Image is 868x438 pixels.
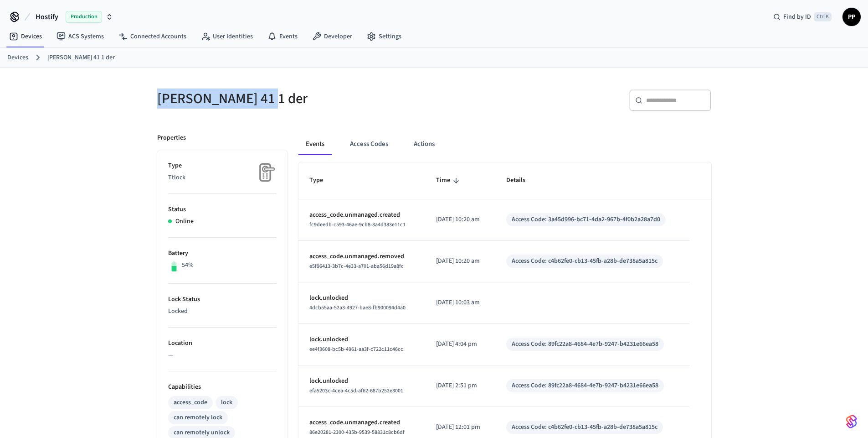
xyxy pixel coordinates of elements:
p: access_code.unmanaged.created [309,418,415,428]
img: SeamLogoGradient.69752ec5.svg [846,414,857,429]
span: PP [843,9,860,25]
div: access_code [174,398,207,407]
p: lock.unlocked [309,293,415,303]
div: Access Code: c4b62fe0-cb13-45fb-a28b-de738a5a815c [512,422,657,432]
span: Find by ID [783,12,811,21]
p: Capabilities [168,382,277,392]
a: Settings [360,28,409,45]
p: Lock Status [168,295,277,304]
button: PP [842,8,861,26]
div: Access Code: 3a45d996-bc71-4da2-967b-4f0b2a28a7d0 [512,215,660,224]
p: Properties [157,133,186,143]
p: [DATE] 2:51 pm [436,381,484,391]
p: Ttlock [168,173,277,182]
h5: [PERSON_NAME] 41 1 der [157,89,429,108]
span: e5f96413-3b7c-4e33-a701-aba56d19a8fc [309,262,404,270]
div: Find by IDCtrl K [766,9,839,25]
p: [DATE] 10:03 am [436,298,484,308]
a: Devices [2,28,49,45]
span: Production [66,11,102,23]
p: Locked [168,307,277,316]
span: Time [436,173,462,188]
div: Access Code: 89fc22a8-4684-4e7b-9247-b4231e66ea58 [512,339,658,349]
img: Placeholder Lock Image [254,161,277,184]
p: Location [168,339,277,348]
a: Events [260,28,305,45]
span: 4dcb55aa-52a3-4927-bae8-fb900094d4a0 [309,304,406,312]
span: Details [506,173,537,188]
p: [DATE] 10:20 am [436,256,484,266]
a: ACS Systems [49,28,111,45]
p: Status [168,205,277,214]
p: 54% [182,261,194,270]
p: Battery [168,249,277,258]
button: Access Codes [343,133,395,155]
span: ee4f3608-bc5b-4961-aa3f-c722c11c46cc [309,345,403,353]
button: Actions [406,133,442,155]
p: lock.unlocked [309,335,415,344]
a: Developer [305,28,360,45]
button: Events [298,133,332,155]
div: can remotely lock [174,413,222,422]
p: [DATE] 4:04 pm [436,339,484,349]
p: [DATE] 10:20 am [436,215,484,224]
p: — [168,350,277,360]
span: Ctrl K [814,12,832,21]
span: Type [309,173,335,188]
a: [PERSON_NAME] 41 1 der [47,53,115,63]
p: access_code.unmanaged.created [309,210,415,220]
span: efa5203c-4cea-4c5d-af62-687b252e3001 [309,387,403,395]
p: Type [168,161,277,171]
a: Connected Accounts [111,28,194,45]
div: ant example [298,133,711,155]
div: Access Code: 89fc22a8-4684-4e7b-9247-b4231e66ea58 [512,381,658,391]
span: 86e20281-2300-435b-9539-58831c8cb6df [309,428,405,436]
a: User Identities [194,28,260,45]
a: Devices [7,53,28,63]
span: fc9deedb-c593-46ae-9cb8-3a4d383e11c1 [309,221,406,229]
div: lock [221,398,232,407]
span: Hostify [36,11,58,22]
p: access_code.unmanaged.removed [309,252,415,261]
div: can remotely unlock [174,428,230,438]
div: Access Code: c4b62fe0-cb13-45fb-a28b-de738a5a815c [512,256,657,266]
p: lock.unlocked [309,376,415,386]
p: [DATE] 12:01 pm [436,422,484,432]
p: Online [175,217,194,226]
